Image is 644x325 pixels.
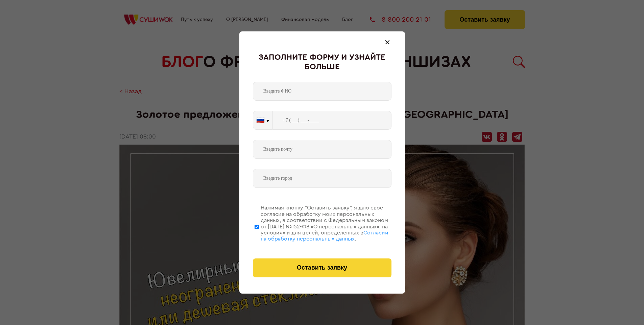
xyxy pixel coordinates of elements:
[253,111,272,129] button: 🇷🇺
[253,53,391,72] div: Заполните форму и узнайте больше
[253,82,391,101] input: Введите ФИО
[253,258,391,277] button: Оставить заявку
[253,169,391,188] input: Введите город
[253,140,391,159] input: Введите почту
[261,230,388,242] span: Согласии на обработку персональных данных
[261,205,391,242] div: Нажимая кнопку “Оставить заявку”, я даю свое согласие на обработку моих персональных данных, в со...
[273,111,391,130] input: +7 (___) ___-____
